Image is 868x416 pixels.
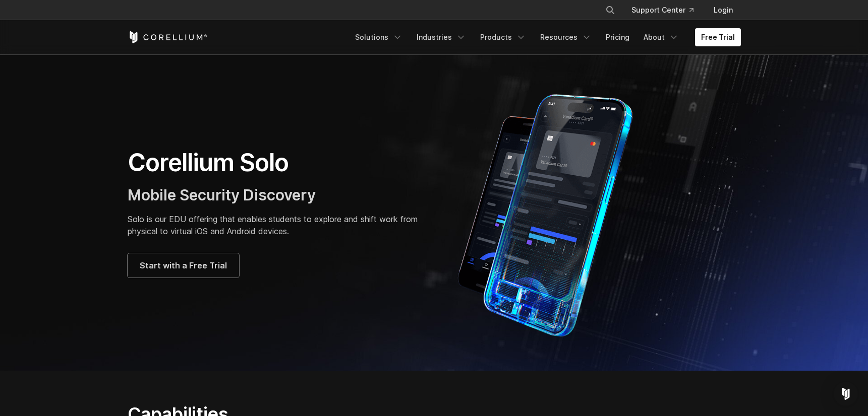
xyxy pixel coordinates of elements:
[638,28,685,46] a: About
[474,28,532,46] a: Products
[695,28,741,46] a: Free Trial
[593,1,741,19] div: Navigation Menu
[128,253,239,278] a: Start with a Free Trial
[623,1,702,19] a: Support Center
[128,148,424,178] h1: Corellium Solo
[444,87,661,338] img: Corellium Solo for mobile app security solutions
[128,31,208,43] a: Corellium Home
[834,382,858,406] div: Open Intercom Messenger
[534,28,598,46] a: Resources
[600,28,635,46] a: Pricing
[411,28,472,46] a: Industries
[706,1,741,19] a: Login
[128,213,424,237] p: Solo is our EDU offering that enables students to explore and shift work from physical to virtual...
[128,186,316,204] span: Mobile Security Discovery
[140,259,227,271] span: Start with a Free Trial
[349,28,741,46] div: Navigation Menu
[601,1,619,19] button: Search
[349,28,409,46] a: Solutions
